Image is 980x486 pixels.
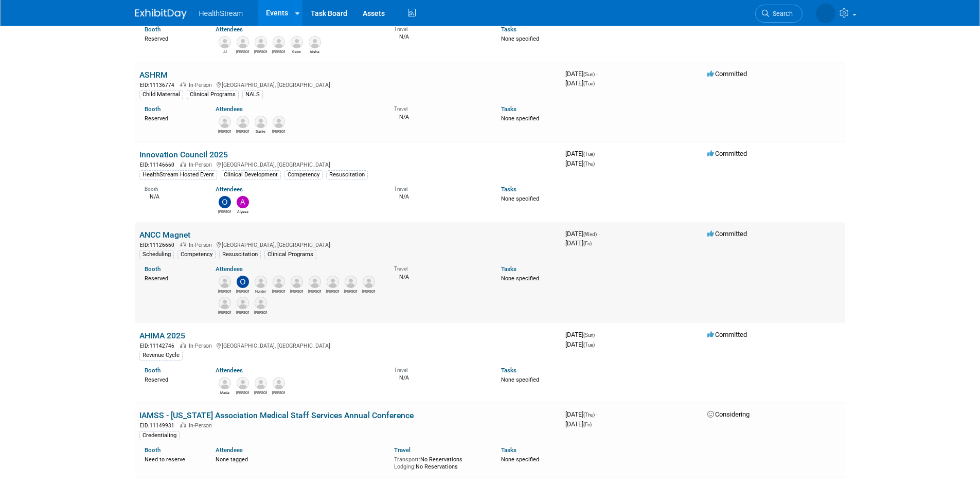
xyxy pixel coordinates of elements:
img: Taylor Peverly [345,276,357,288]
div: N/A [394,373,486,382]
div: Olivia Christopher [236,288,249,294]
span: - [596,150,598,157]
span: EID: 11126660 [140,242,179,248]
div: Competency [177,250,216,259]
img: In-Person Event [180,422,186,427]
div: Tanesha Riley [272,128,285,134]
div: Clinical Programs [187,90,239,99]
a: Attendees [216,367,243,374]
span: EID: 11142746 [140,343,179,349]
a: Attendees [216,446,243,454]
a: Search [755,5,803,23]
div: [GEOGRAPHIC_DATA], [GEOGRAPHIC_DATA] [139,240,557,249]
span: None specified [501,35,539,42]
img: Gregg Knorn [255,297,267,309]
img: Ryan Quesnel [237,377,249,389]
span: None specified [501,115,539,122]
img: Diana Hickey [237,116,249,128]
div: Credentialing [139,431,180,440]
div: [GEOGRAPHIC_DATA], [GEOGRAPHIC_DATA] [139,341,557,350]
span: - [596,331,598,338]
a: Booth [145,265,161,273]
span: None specified [501,275,539,282]
span: In-Person [189,82,215,88]
div: Reserved [145,33,201,43]
div: Sam Kelly [254,389,267,395]
a: Tasks [501,446,516,454]
div: [GEOGRAPHIC_DATA], [GEOGRAPHIC_DATA] [139,160,557,169]
div: Chuck Howell [218,309,231,315]
span: [DATE] [565,159,595,167]
span: (Sun) [583,332,595,338]
span: None specified [501,195,539,202]
div: Clinical Development [221,170,281,179]
a: Tasks [501,105,516,113]
a: Tasks [501,186,516,193]
a: Tasks [501,367,516,374]
img: Amanda Morinelli [255,36,267,48]
a: Tasks [501,265,516,273]
div: Travel [394,23,486,32]
div: Ty Meredith [272,48,285,55]
img: Kathryn Prusinski [219,116,231,128]
div: No Reservations No Reservations [394,454,486,470]
img: Olivia Christopher [237,276,249,288]
div: William Davis [236,48,249,55]
a: ANCC Magnet [139,230,190,240]
div: NALS [242,90,263,99]
span: [DATE] [565,340,595,348]
div: None tagged [216,454,386,463]
span: HealthStream [199,9,243,17]
span: EID: 11149931 [140,423,179,428]
img: Emily Brooks [219,276,231,288]
a: IAMSS - [US_STATE] Association Medical Staff Services Annual Conference [139,410,414,420]
a: Travel [394,446,411,454]
span: Lodging: [394,463,416,470]
img: Sam Kelly [255,377,267,389]
img: ExhibitDay [135,9,187,19]
div: Reserved [145,374,201,384]
span: EID: 11146660 [140,162,179,168]
span: [DATE] [565,70,598,78]
span: Committed [707,150,747,157]
div: Travel [394,364,486,373]
div: Reserved [145,273,201,282]
div: Kathryn Prusinski [218,128,231,134]
div: HealthStream Hosted Event [139,170,217,179]
div: Travel [394,102,486,112]
div: Child Maternal [139,90,183,99]
span: (Sun) [583,71,595,77]
img: Zach Smallwood [363,276,375,288]
div: Gregg Knorn [254,309,267,315]
span: In-Person [189,242,215,248]
span: (Fri) [583,241,592,246]
div: N/A [394,192,486,201]
span: (Thu) [583,161,595,167]
img: Tanesha Riley [273,116,285,128]
div: N/A [394,273,486,281]
div: N/A [145,192,201,201]
div: Aisha Roels [308,48,321,55]
div: Emily Brooks [218,288,231,294]
div: Scott McQuigg [272,288,285,294]
span: [DATE] [565,150,598,157]
div: Brittany Caggiano [308,288,321,294]
div: Danie Buhlinger [254,128,267,134]
a: Attendees [216,26,243,33]
img: Karen Sutton [327,276,339,288]
img: Hunter Hoffman [255,276,267,288]
span: None specified [501,456,539,463]
span: [DATE] [565,420,592,428]
a: ASHRM [139,70,168,80]
span: (Tue) [583,81,595,86]
div: Booth [145,183,201,192]
div: Clinical Programs [264,250,316,259]
div: Shelby Stafford [272,389,285,395]
a: Booth [145,367,161,374]
span: Considering [707,410,750,418]
span: Committed [707,331,747,338]
div: Taylor Peverly [344,288,357,294]
div: Hunter Hoffman [254,288,267,294]
a: Attendees [216,265,243,273]
span: In-Person [189,343,215,349]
